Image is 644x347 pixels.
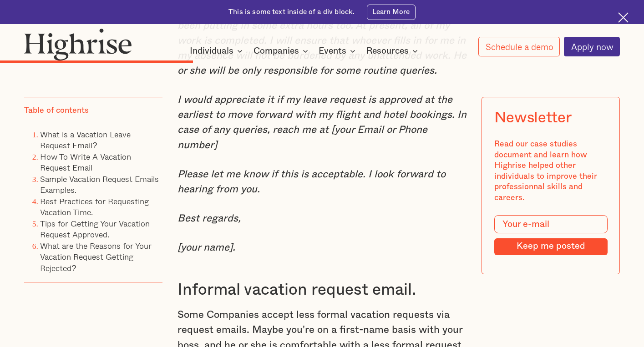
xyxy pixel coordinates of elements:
[24,28,132,61] img: Highrise logo
[190,45,245,56] div: Individuals
[190,45,233,56] div: Individuals
[254,45,311,56] div: Companies
[24,105,89,116] div: Table of contents
[494,109,571,126] div: Newsletter
[494,215,607,233] input: Your e-mail
[319,45,346,56] div: Events
[40,127,131,151] a: What is a Vacation Leave Request Email?
[40,194,149,218] a: Best Practices for Requesting Vacation Time.
[177,5,467,75] em: To keep up-to-date on all pending and current work, I have been putting in some extra hours too. ...
[366,45,421,56] div: Resources
[177,213,241,223] em: Best regards,
[494,238,607,255] input: Keep me posted
[177,280,467,300] h3: Informal vacation request email.
[254,45,299,56] div: Companies
[177,95,467,150] em: I would appreciate it if my leave request is approved at the earliest to move forward with my fli...
[40,216,150,241] a: Tips for Getting Your Vacation Request Approved.
[494,139,607,203] div: Read our case studies document and learn how Highrise helped other individuals to improve their p...
[367,5,416,20] a: Learn More
[478,37,560,56] a: Schedule a demo
[564,37,620,56] a: Apply now
[40,150,131,174] a: How To Write A Vacation Request Email
[228,7,355,17] div: This is some text inside of a div block.
[319,45,358,56] div: Events
[618,12,629,23] img: Cross icon
[494,215,607,255] form: Modal Form
[177,242,235,252] em: [your name].
[40,239,152,274] a: What are the Reasons for Your Vacation Request Getting Rejected?
[40,172,159,196] a: Sample Vacation Request Emails Examples.
[366,45,409,56] div: Resources
[177,169,446,194] em: Please let me know if this is acceptable. I look forward to hearing from you.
